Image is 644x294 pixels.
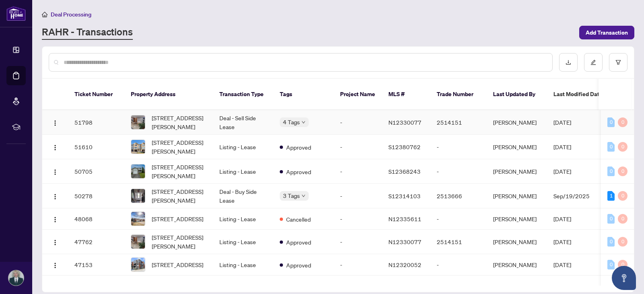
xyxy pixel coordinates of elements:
[618,142,627,152] div: 0
[607,214,615,224] div: 0
[553,119,571,126] span: [DATE]
[382,79,430,110] th: MLS #
[68,159,124,184] td: 50705
[131,258,145,271] img: thumbnail-img
[52,169,58,175] img: Logo
[42,12,47,17] span: home
[607,167,615,176] div: 0
[334,110,382,135] td: -
[301,120,305,124] span: down
[68,110,124,135] td: 51798
[586,26,628,39] span: Add Transaction
[612,266,636,290] button: Open asap
[487,184,547,208] td: [PERSON_NAME]
[334,230,382,254] td: -
[430,110,487,135] td: 2514151
[131,140,145,154] img: thumbnail-img
[487,159,547,184] td: [PERSON_NAME]
[68,208,124,230] td: 48068
[388,261,421,268] span: N12320052
[590,60,596,65] span: edit
[52,262,58,269] img: Logo
[152,113,206,131] span: [STREET_ADDRESS][PERSON_NAME]
[283,191,300,200] span: 3 Tags
[553,238,571,245] span: [DATE]
[615,60,621,65] span: filter
[152,214,203,223] span: [STREET_ADDRESS]
[553,143,571,150] span: [DATE]
[213,110,273,135] td: Deal - Sell Side Lease
[553,168,571,175] span: [DATE]
[152,162,206,180] span: [STREET_ADDRESS][PERSON_NAME]
[286,143,311,152] span: Approved
[559,53,578,72] button: download
[430,254,487,275] td: -
[487,79,547,110] th: Last Updated By
[334,159,382,184] td: -
[547,79,619,110] th: Last Modified Date
[334,208,382,230] td: -
[49,212,62,225] button: Logo
[487,208,547,230] td: [PERSON_NAME]
[286,238,311,247] span: Approved
[430,135,487,159] td: -
[49,235,62,248] button: Logo
[334,254,382,275] td: -
[213,208,273,230] td: Listing - Lease
[334,79,382,110] th: Project Name
[487,230,547,254] td: [PERSON_NAME]
[49,258,62,271] button: Logo
[68,230,124,254] td: 47762
[487,135,547,159] td: [PERSON_NAME]
[618,260,627,269] div: 0
[286,167,311,176] span: Approved
[388,215,421,222] span: N12335611
[388,119,421,126] span: N12330077
[152,233,206,251] span: [STREET_ADDRESS][PERSON_NAME]
[68,184,124,208] td: 50278
[152,260,203,269] span: [STREET_ADDRESS]
[49,189,62,202] button: Logo
[584,53,603,72] button: edit
[131,164,145,178] img: thumbnail-img
[607,117,615,127] div: 0
[6,6,26,21] img: logo
[49,116,62,129] button: Logo
[52,216,58,223] img: Logo
[430,230,487,254] td: 2514151
[68,135,124,159] td: 51610
[131,115,145,129] img: thumbnail-img
[553,215,571,222] span: [DATE]
[618,214,627,224] div: 0
[213,230,273,254] td: Listing - Lease
[286,261,311,269] span: Approved
[388,168,421,175] span: S12368243
[283,117,300,127] span: 4 Tags
[618,117,627,127] div: 0
[607,191,615,201] div: 1
[579,26,634,39] button: Add Transaction
[131,189,145,203] img: thumbnail-img
[566,60,571,65] span: download
[124,79,213,110] th: Property Address
[152,138,206,156] span: [STREET_ADDRESS][PERSON_NAME]
[301,194,305,198] span: down
[152,187,206,205] span: [STREET_ADDRESS][PERSON_NAME]
[607,142,615,152] div: 0
[388,192,421,199] span: S12314103
[49,140,62,153] button: Logo
[334,135,382,159] td: -
[607,260,615,269] div: 0
[618,167,627,176] div: 0
[553,90,603,99] span: Last Modified Date
[52,193,58,200] img: Logo
[213,79,273,110] th: Transaction Type
[388,238,421,245] span: N12330077
[388,143,421,150] span: S12380762
[68,254,124,275] td: 47153
[430,79,487,110] th: Trade Number
[430,159,487,184] td: -
[553,261,571,268] span: [DATE]
[49,165,62,178] button: Logo
[213,135,273,159] td: Listing - Lease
